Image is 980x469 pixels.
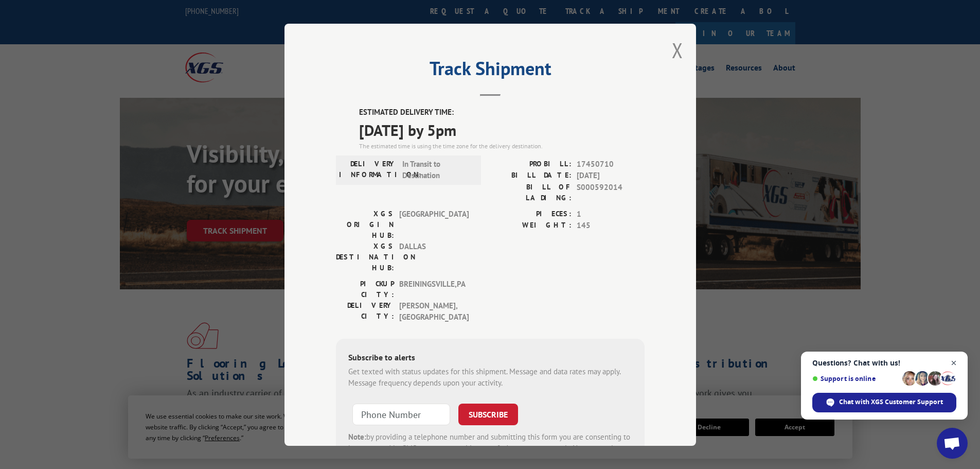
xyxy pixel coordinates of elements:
button: SUBSCRIBE [458,403,518,425]
span: Close chat [948,357,960,370]
input: Phone Number [352,403,450,425]
span: [DATE] by 5pm [359,118,645,141]
span: 145 [577,220,645,232]
span: [GEOGRAPHIC_DATA] [399,208,469,240]
span: Chat with XGS Customer Support [839,397,943,407]
label: XGS ORIGIN HUB: [336,208,394,240]
div: The estimated time is using the time zone for the delivery destination. [359,141,645,150]
div: by providing a telephone number and submitting this form you are consenting to be contacted by SM... [348,431,632,466]
label: BILL DATE: [490,170,572,182]
span: In Transit to Destination [402,158,472,181]
div: Chat with XGS Customer Support [812,393,956,412]
button: Close modal [672,37,683,64]
span: Questions? Chat with us! [812,359,956,367]
label: DELIVERY INFORMATION: [339,158,397,181]
h2: Track Shipment [336,61,645,81]
span: BREININGSVILLE , PA [399,278,469,300]
div: Get texted with status updates for this shipment. Message and data rates may apply. Message frequ... [348,366,632,389]
label: ESTIMATED DELIVERY TIME: [359,107,645,118]
span: 17450710 [577,158,645,170]
span: DALLAS [399,240,469,273]
label: DELIVERY CITY: [336,300,394,323]
label: PICKUP CITY: [336,278,394,300]
label: WEIGHT: [490,220,572,232]
span: [DATE] [577,170,645,182]
span: [PERSON_NAME] , [GEOGRAPHIC_DATA] [399,300,469,323]
span: S000592014 [577,181,645,203]
div: Open chat [937,428,968,459]
span: Support is online [812,375,899,383]
strong: Note: [348,431,366,441]
label: XGS DESTINATION HUB: [336,240,394,273]
span: 1 [577,208,645,220]
label: BILL OF LADING: [490,181,572,203]
label: PROBILL: [490,158,572,170]
label: PIECES: [490,208,572,220]
div: Subscribe to alerts [348,351,632,366]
